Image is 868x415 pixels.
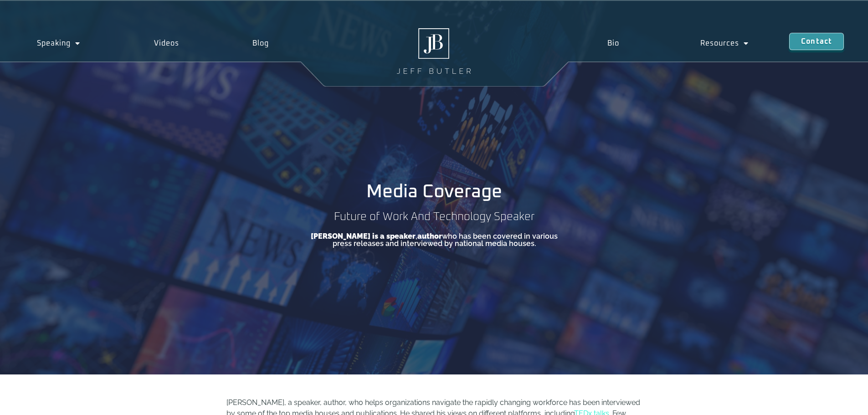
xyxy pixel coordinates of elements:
[789,33,844,50] a: Contact
[566,33,789,54] nav: Menu
[117,33,216,54] a: Videos
[417,232,442,241] b: author
[311,232,416,241] b: [PERSON_NAME] is a speaker
[660,33,789,54] a: Resources
[566,33,659,54] a: Bio
[216,33,306,54] a: Blog
[330,210,538,224] h2: Future of Work And Technology Speaker
[366,183,502,201] h1: Media Coverage
[304,233,564,247] p: , who has been covered in various press releases and interviewed by national media houses.
[801,38,832,45] span: Contact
